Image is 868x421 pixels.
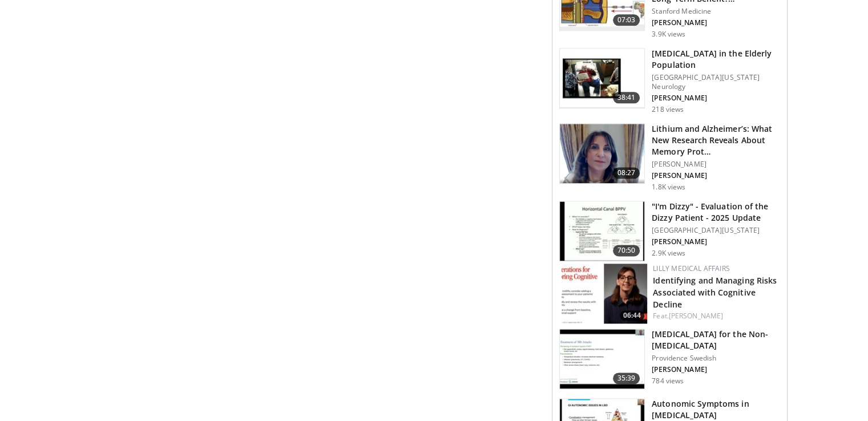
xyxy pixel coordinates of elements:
[652,48,780,71] h3: [MEDICAL_DATA] in the Elderly Population
[652,123,780,157] h3: Lithium and Alzheimer’s: What New Research Reveals About Memory Prot…
[652,7,780,16] p: Stanford Medicine
[652,377,684,386] p: 784 views
[652,237,780,246] p: [PERSON_NAME]
[652,94,780,103] p: [PERSON_NAME]
[620,310,644,321] span: 06:44
[653,275,777,310] a: Identifying and Managing Risks Associated with Cognitive Decline
[652,329,780,351] h3: [MEDICAL_DATA] for the Non-[MEDICAL_DATA]
[652,73,780,91] p: [GEOGRAPHIC_DATA][US_STATE] Neurology
[652,183,685,192] p: 1.8K views
[652,18,780,27] p: [PERSON_NAME]
[559,123,780,192] a: 08:27 Lithium and Alzheimer’s: What New Research Reveals About Memory Prot… [PERSON_NAME] [PERSON...
[559,329,780,389] a: 35:39 [MEDICAL_DATA] for the Non-[MEDICAL_DATA] Providence Swedish [PERSON_NAME] 784 views
[652,171,780,180] p: [PERSON_NAME]
[613,245,640,256] span: 70:50
[652,201,780,224] h3: "I'm Dizzy" - Evaluation of the Dizzy Patient - 2025 Update
[613,167,640,179] span: 08:27
[653,311,778,321] div: Feat.
[559,48,780,114] a: 38:41 [MEDICAL_DATA] in the Elderly Population [GEOGRAPHIC_DATA][US_STATE] Neurology [PERSON_NAME...
[652,160,780,169] p: [PERSON_NAME]
[613,14,640,26] span: 07:03
[652,105,684,114] p: 218 views
[562,264,647,323] img: fc5f84e2-5eb7-4c65-9fa9-08971b8c96b8.jpg.150x105_q85_crop-smart_upscale.jpg
[653,264,730,273] a: Lilly Medical Affairs
[652,30,685,39] p: 3.9K views
[613,373,640,384] span: 35:39
[652,365,780,374] p: [PERSON_NAME]
[559,201,780,261] a: 70:50 "I'm Dizzy" - Evaluation of the Dizzy Patient - 2025 Update [GEOGRAPHIC_DATA][US_STATE] [PE...
[652,354,780,363] p: Providence Swedish
[669,311,723,321] a: [PERSON_NAME]
[560,124,644,183] img: faa41d98-2c65-4009-b56a-68828211bbb6.png.150x105_q85_crop-smart_upscale.png
[562,264,647,323] a: 06:44
[560,48,644,108] img: c9ed4189-5788-41c1-aeea-aaf459ebc091.150x105_q85_crop-smart_upscale.jpg
[560,329,644,388] img: 5d90024b-e55b-4b06-b81f-725b32e9aca1.150x105_q85_crop-smart_upscale.jpg
[652,226,780,235] p: [GEOGRAPHIC_DATA][US_STATE]
[652,249,685,258] p: 2.9K views
[652,398,780,421] h3: Autonomic Symptoms in [MEDICAL_DATA]
[613,92,640,103] span: 38:41
[560,201,644,261] img: 906b40d6-7747-4004-a5af-463488e110b3.150x105_q85_crop-smart_upscale.jpg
